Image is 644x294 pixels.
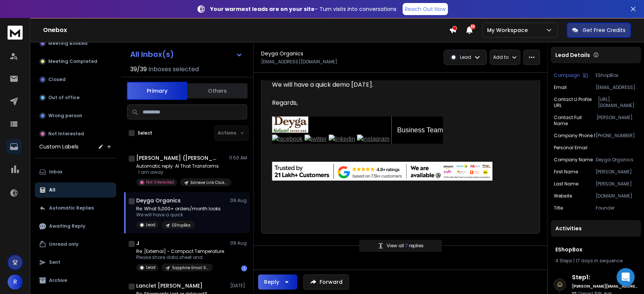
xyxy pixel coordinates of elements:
p: Contact LI Profile URL [554,96,598,109]
button: Unread only [35,237,116,252]
button: Get Free Credits [567,23,631,38]
button: R [8,274,23,289]
p: EShopBox [172,222,191,228]
button: Wrong person [35,108,116,123]
button: Reply [258,274,297,289]
button: Sent [35,255,116,270]
h1: Lanclet [PERSON_NAME] [136,282,203,289]
p: 09 Aug [230,240,247,246]
button: Archive [35,273,116,288]
h1: EShopBox [555,246,636,253]
p: Inbox [49,169,62,175]
h1: J [136,239,139,247]
p: Closed [48,77,66,83]
p: [PERSON_NAME] [596,169,638,175]
p: Lead [146,265,155,270]
p: [PHONE_NUMBER] [596,133,638,139]
div: Open Intercom Messenger [616,268,635,286]
p: Sapphire Email Sequence_FPI [172,265,208,271]
p: Unread only [49,241,78,247]
div: We will have a quick demo [DATE]. [272,80,492,89]
p: Company Phone 1 [554,133,595,139]
p: First Name [554,169,578,175]
p: My Workspace [487,26,531,34]
p: Automatic reply: AI That Transforms [136,163,227,169]
button: Inbox [35,164,116,179]
h1: All Inbox(s) [130,51,174,58]
h6: Step 1 : [572,273,638,282]
p: Company Name [554,157,593,163]
p: Not Interested [48,131,84,137]
button: Others [187,83,247,99]
p: Add to [493,54,509,60]
p: Meeting Booked [48,40,88,46]
div: Activities [551,220,641,237]
p: Wrong person [48,113,82,119]
p: Sent [49,259,60,265]
span: 7 [405,242,409,249]
p: I am away [136,169,227,175]
p: [EMAIL_ADDRESS][DOMAIN_NAME] [596,84,638,90]
button: Not Interested [35,126,116,141]
p: Awaiting Reply [49,223,85,229]
p: 11:50 AM [229,155,247,161]
strong: Your warmest leads are on your site [210,5,315,13]
p: [URL][DOMAIN_NAME][PERSON_NAME] [598,96,638,109]
span: 50 [470,24,475,29]
div: Regards, [272,98,492,107]
img: facebook [272,135,303,144]
button: Campaign [554,72,588,78]
p: Personal Email [554,145,587,151]
div: 1 [241,265,247,271]
p: Archive [49,277,67,283]
button: Forward [303,274,349,289]
button: All Inbox(s) [124,47,249,62]
p: Re: What 5,000+ orders/month looks [136,206,221,212]
img: instagram [357,135,389,144]
p: Re: [External] - Compact Temperature [136,248,224,254]
p: Get Free Credits [583,26,626,34]
p: [DATE] [230,283,247,289]
label: Select [138,130,152,136]
h3: Inboxes selected [148,65,199,74]
span: 17 days in sequence [576,257,622,264]
span: 39 / 39 [130,65,147,74]
p: Meeting Completed [48,58,97,64]
div: | [555,258,636,264]
h6: [PERSON_NAME][EMAIL_ADDRESS][DOMAIN_NAME] [572,283,638,289]
h1: Deyga Organics [136,197,181,204]
h1: [PERSON_NAME] ([PERSON_NAME]) [136,154,219,162]
p: [EMAIL_ADDRESS][DOMAIN_NAME] [261,59,337,65]
p: website [554,193,572,199]
p: Founder [596,205,638,211]
p: [PERSON_NAME] [596,181,638,187]
h1: Onebox [43,26,449,35]
p: All [49,187,55,193]
button: Primary [127,82,187,100]
p: 09 Aug [230,198,247,204]
img: AIorK4yCaFB7ovTmUJY4sqYSShIyAFHT52W1629DMRFMtF-Bp62-2GT-xCB2MUIermomw__KcpDmEuJFtMYI [272,116,308,133]
img: linkedin [329,135,355,144]
p: Email [554,84,567,90]
img: logo [8,26,23,40]
button: Automatic Replies [35,201,116,216]
p: Last Name [554,181,578,187]
img: twitter [304,135,327,144]
p: Out of office [48,95,80,101]
p: – Turn visits into conversations [210,5,397,13]
a: Reach Out Now [403,3,448,15]
p: Contact Full Name [554,115,596,127]
button: Awaiting Reply [35,219,116,234]
p: Reach Out Now [405,5,446,13]
button: All [35,182,116,198]
font: Business Team [397,126,443,134]
button: Meeting Booked [35,36,116,51]
button: Out of office [35,90,116,105]
h1: Deyga Organics [261,50,303,57]
img: AIorK4yizN4gp9j3qRpcEMiwFkV7e2ZaNwaHKuKyUvNf94o0c0TAaR0COz9dicquRN5GDWk7SpoPWRfA3yOj [272,162,492,181]
p: Deyga Organics [596,157,638,163]
p: Automatic Replies [49,205,94,211]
